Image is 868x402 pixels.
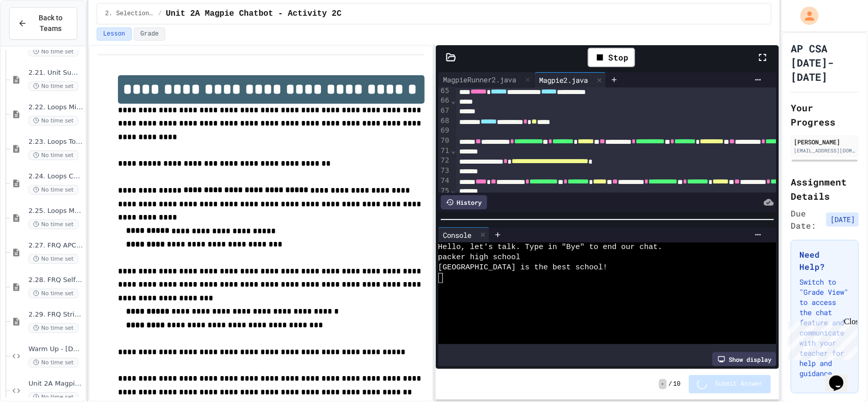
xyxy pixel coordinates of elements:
[673,380,680,388] span: 10
[28,323,78,333] span: No time set
[791,101,859,129] h2: Your Progress
[158,10,162,18] span: /
[791,41,859,84] h1: AP CSA [DATE]-[DATE]
[438,242,663,253] span: Hello, let's talk. Type in "Bye" to end our chat.
[588,48,635,67] div: Stop
[438,176,451,186] div: 74
[28,103,83,112] span: 2.22. Loops Mixed Up Code Practice (2.7-2.12)
[28,81,78,91] span: No time set
[715,380,763,388] span: Submit Answer
[438,186,451,196] div: 75
[28,380,83,388] span: Unit 2A Magpie Chatbot - Activity 1
[28,345,83,354] span: Warm Up - [DATE]
[790,4,821,27] div: My Account
[438,136,451,146] div: 70
[438,86,451,96] div: 65
[451,97,456,105] span: Fold line
[825,361,858,392] iframe: chat widget
[28,254,78,264] span: No time set
[451,187,456,195] span: Fold line
[28,392,78,402] span: No time set
[33,13,69,34] span: Back to Teams
[534,75,593,85] div: Magpie2.java
[28,207,83,215] span: 2.25. Loops Multiple Choice Exercises (2.7-2.12)
[28,172,83,181] span: 2.24. Loops Coding Practice (2.7-2.12)
[28,47,78,56] span: No time set
[4,4,70,65] div: Chat with us now!Close
[28,69,83,77] span: 2.21. Unit Summary 2b Loops (2.7-2.12)
[659,379,667,389] span: -
[438,253,521,263] span: packer high school
[794,147,856,154] div: [EMAIL_ADDRESS][DOMAIN_NAME]
[134,27,165,41] button: Grade
[166,8,342,20] span: Unit 2A Magpie Chatbot - Activity 2C
[28,241,83,250] span: 2.27. FRQ APCalendar for Loops and Control Structures
[28,276,83,285] span: 2.28. FRQ Self Divisor A
[799,249,850,273] h3: Need Help?
[826,212,859,227] span: [DATE]
[28,116,78,126] span: No time set
[669,380,672,388] span: /
[441,195,487,209] div: History
[451,146,456,154] span: Fold line
[28,150,78,160] span: No time set
[438,166,451,176] div: 73
[791,207,822,232] span: Due Date:
[791,175,859,203] h2: Assignment Details
[28,220,78,229] span: No time set
[28,311,83,319] span: 2.29. FRQ String Scramble A
[28,358,78,367] span: No time set
[438,156,451,166] div: 72
[784,317,858,360] iframe: chat widget
[438,146,451,156] div: 71
[438,74,522,85] div: MagpieRunner2.java
[28,185,78,195] span: No time set
[438,263,608,273] span: [GEOGRAPHIC_DATA] is the best school!
[799,277,850,379] p: Switch to "Grade View" to access the chat feature and communicate with your teacher for help and ...
[28,138,83,146] span: 2.23. Loops Toggle Mixed Up or Write Code Practice (2.7-2.12)
[438,116,451,126] div: 68
[438,230,477,240] div: Console
[97,27,132,41] button: Lesson
[105,10,154,18] span: 2. Selection and Iteration
[438,106,451,116] div: 67
[794,137,856,146] div: [PERSON_NAME]
[712,352,776,366] div: Show display
[438,126,451,136] div: 69
[438,96,451,106] div: 66
[28,289,78,298] span: No time set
